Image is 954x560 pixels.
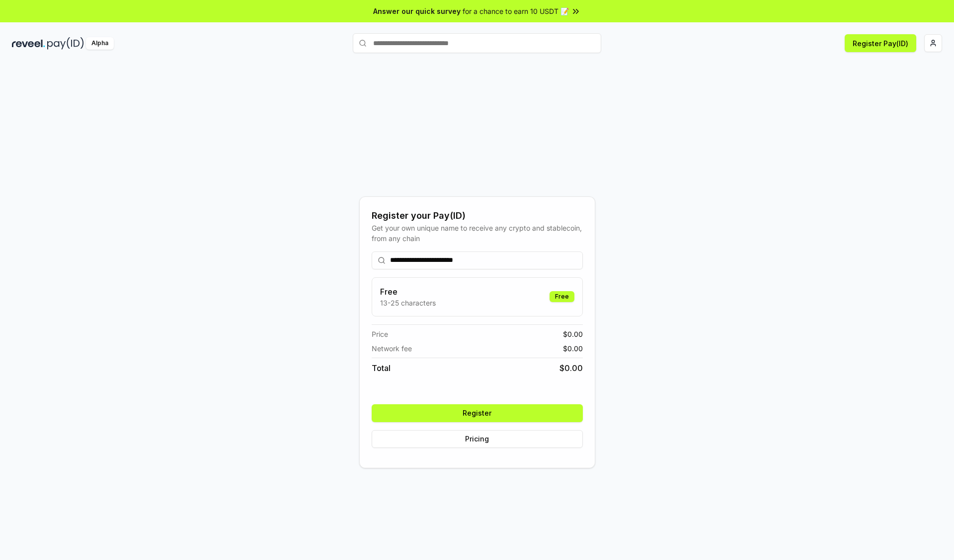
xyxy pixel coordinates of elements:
[372,430,583,448] button: Pricing
[373,6,461,16] span: Answer our quick survey
[372,329,388,339] span: Price
[86,37,114,50] div: Alpha
[563,343,583,354] span: $ 0.00
[563,329,583,339] span: $ 0.00
[372,209,583,223] div: Register your Pay(ID)
[372,343,412,354] span: Network fee
[372,362,391,374] span: Total
[550,291,574,302] div: Free
[559,362,583,374] span: $ 0.00
[380,286,436,298] h3: Free
[372,404,583,422] button: Register
[845,34,916,52] button: Register Pay(ID)
[463,6,569,16] span: for a chance to earn 10 USDT 📝
[47,37,84,50] img: pay_id
[380,298,436,308] p: 13-25 characters
[12,37,45,50] img: reveel_dark
[372,223,583,244] div: Get your own unique name to receive any crypto and stablecoin, from any chain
